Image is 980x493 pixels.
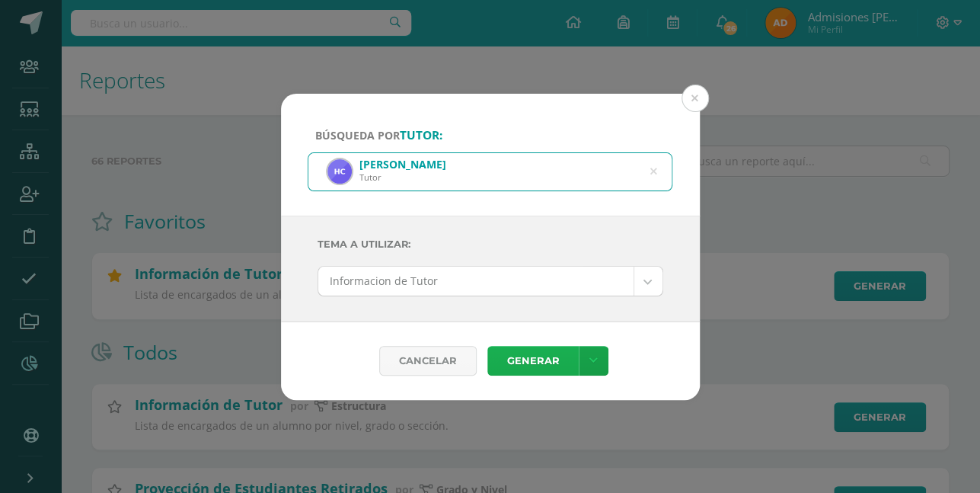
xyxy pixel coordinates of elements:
div: [PERSON_NAME] [359,157,446,171]
span: Informacion de Tutor [330,267,622,296]
label: Tema a Utilizar: [318,229,663,260]
a: Generar [487,346,579,376]
a: Informacion de Tutor [318,267,662,296]
input: ej. Nicholas Alekzander, etc. [308,153,672,190]
div: Tutor [359,171,446,183]
img: 3acfccde1058f5adfff7ad370fb8bb09.png [327,159,352,184]
strong: tutor: [400,127,442,143]
button: Close (Esc) [682,85,709,112]
span: Búsqueda por [315,128,442,142]
div: Cancelar [379,346,477,376]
